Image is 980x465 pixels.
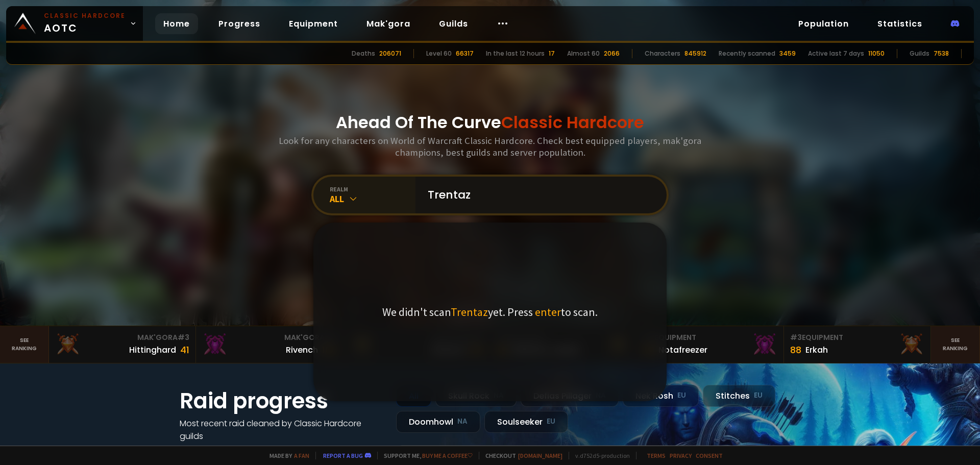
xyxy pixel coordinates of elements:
span: # 3 [790,332,802,342]
div: Rivench [286,344,318,356]
a: Guilds [431,13,476,34]
a: a fan [294,452,309,459]
a: Consent [696,452,723,459]
div: Deaths [352,49,375,58]
div: Notafreezer [658,344,707,356]
div: Level 60 [426,49,452,58]
div: realm [330,185,415,193]
h1: Ahead Of The Curve [336,110,644,135]
small: NA [457,417,468,427]
div: Recently scanned [719,49,775,58]
a: Population [790,13,857,34]
a: Privacy [670,452,692,459]
div: All [330,193,415,205]
div: Guilds [910,49,929,58]
span: enter [535,305,561,319]
a: Mak'gora [358,13,419,34]
h4: Most recent raid cleaned by Classic Hardcore guilds [180,417,384,443]
span: Support me, [377,452,473,459]
a: Mak'Gora#2Rivench100 [196,326,343,363]
a: #3Equipment88Erkah [784,326,931,363]
a: [DOMAIN_NAME] [518,452,562,459]
div: Active last 7 days [808,49,864,58]
div: Stitches [703,385,775,407]
a: Report a bug [323,452,363,459]
div: Nek'Rosh [623,385,699,407]
a: Buy me a coffee [422,452,473,459]
div: Mak'Gora [202,332,336,343]
small: EU [754,390,763,401]
a: #2Equipment88Notafreezer [637,326,784,363]
a: Home [155,13,198,34]
span: AOTC [44,11,126,36]
small: EU [547,417,555,427]
span: Classic Hardcore [501,111,644,134]
input: Search a character... [422,177,654,213]
div: Almost 60 [567,49,600,58]
div: 2066 [604,49,620,58]
div: Equipment [790,332,924,343]
span: # 3 [178,332,189,342]
div: 3459 [779,49,796,58]
small: EU [677,390,686,401]
div: Erkah [805,344,828,356]
div: Mak'Gora [55,332,189,343]
span: Checkout [479,452,562,459]
div: Soulseeker [484,411,568,433]
div: Characters [645,49,680,58]
div: Doomhowl [396,411,480,433]
div: 88 [790,343,801,357]
span: Made by [263,452,309,459]
a: See all progress [180,443,246,455]
a: Statistics [869,13,930,34]
a: Classic HardcoreAOTC [6,6,143,41]
div: In the last 12 hours [486,49,545,58]
a: Seeranking [931,326,980,363]
div: 66317 [456,49,474,58]
div: 11050 [868,49,885,58]
div: 41 [180,343,189,357]
a: Progress [210,13,268,34]
h1: Raid progress [180,385,384,417]
div: 17 [549,49,555,58]
div: Hittinghard [129,344,176,356]
div: 7538 [934,49,949,58]
small: Classic Hardcore [44,11,126,20]
a: Mak'Gora#3Hittinghard41 [49,326,196,363]
span: v. d752d5 - production [569,452,630,459]
a: Terms [647,452,666,459]
div: 845912 [684,49,706,58]
a: Equipment [281,13,346,34]
div: Equipment [643,332,777,343]
span: Trentaz [451,305,488,319]
div: 206071 [379,49,401,58]
h3: Look for any characters on World of Warcraft Classic Hardcore. Check best equipped players, mak'g... [275,135,705,158]
p: We didn't scan yet. Press to scan. [382,305,598,319]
